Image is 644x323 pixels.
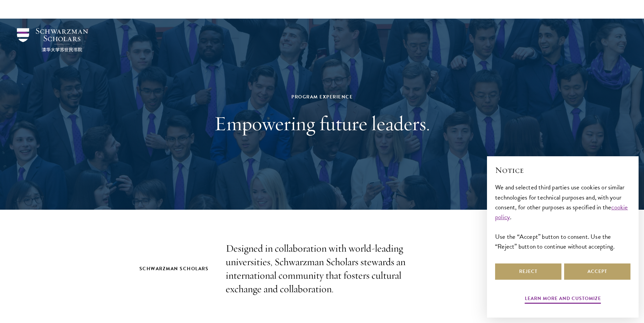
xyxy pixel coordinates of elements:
p: Designed in collaboration with world-leading universities, Schwarzman Scholars stewards an intern... [226,242,419,296]
h2: Notice [495,164,630,176]
button: Learn more and customize [525,294,601,305]
button: Accept [564,263,630,280]
div: We and selected third parties use cookies or similar technologies for technical purposes and, wit... [495,182,630,251]
a: cookie policy [495,202,628,222]
div: Program Experience [205,93,439,101]
button: Reject [495,263,561,280]
h2: Schwarzman Scholars [139,264,212,273]
img: Schwarzman Scholars [17,28,88,52]
h1: Empowering future leaders. [205,111,439,136]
